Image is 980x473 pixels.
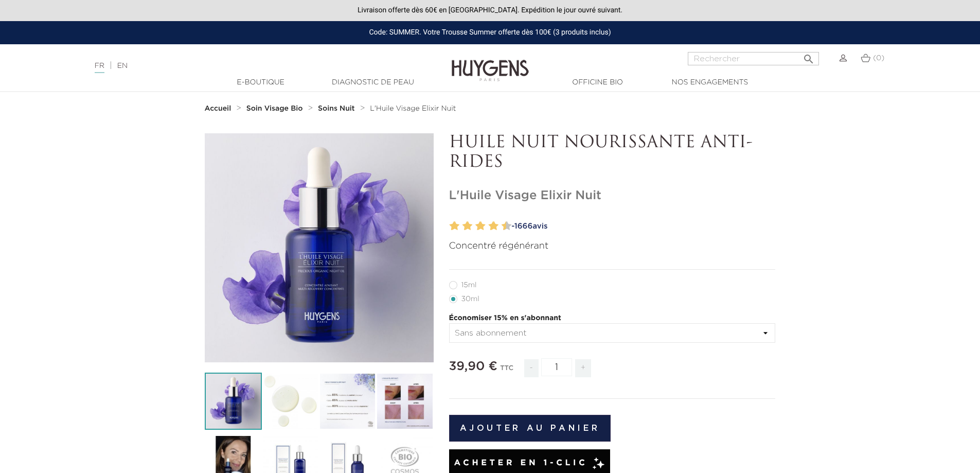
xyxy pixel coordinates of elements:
a: FR [95,62,104,73]
div: | [90,60,401,72]
a: Nos engagements [658,77,761,88]
input: Quantité [541,358,572,376]
label: 4 [465,219,472,234]
label: 30ml [449,295,492,303]
label: 6 [478,219,486,234]
img: Huygens [452,43,529,83]
span: 1666 [514,222,532,230]
input: Rechercher [688,52,819,65]
img: L'Huile Visage Elixir Nuit [205,373,262,430]
span: - [524,359,539,377]
a: Soins Nuit [318,104,357,113]
a: Officine Bio [546,77,649,88]
label: 9 [500,219,503,234]
p: Concentré régénérant [449,239,776,253]
span: (0) [873,55,884,62]
a: -1666avis [508,219,776,234]
a: EN [117,62,128,69]
span: + [575,359,592,377]
label: 8 [491,219,498,234]
button:  [799,49,818,63]
a: L'Huile Visage Elixir Nuit [370,104,456,113]
label: 7 [486,219,490,234]
label: 5 [473,219,477,234]
button: Ajouter au panier [449,415,611,442]
span: 39,90 € [449,360,497,373]
label: 10 [504,219,511,234]
div: TTC [500,357,513,385]
a: Soin Visage Bio [246,104,306,113]
h1: L'Huile Visage Elixir Nuit [449,188,776,203]
strong: Accueil [205,105,231,112]
a: Diagnostic de peau [322,77,424,88]
span: L'Huile Visage Elixir Nuit [370,105,456,112]
label: 2 [452,219,459,234]
label: 1 [448,219,451,234]
strong: Soins Nuit [318,105,355,112]
i:  [803,50,815,62]
a: Accueil [205,104,234,113]
p: HUILE NUIT NOURISSANTE ANTI-RIDES [449,133,776,173]
label: 15ml [449,281,489,289]
a: E-Boutique [209,77,312,88]
p: Économiser 15% en s'abonnant [449,313,776,324]
strong: Soin Visage Bio [246,105,303,112]
label: 3 [460,219,464,234]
